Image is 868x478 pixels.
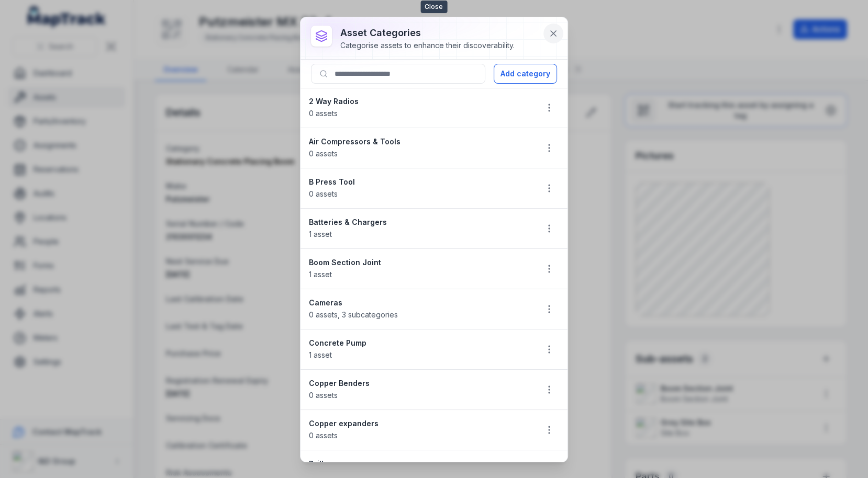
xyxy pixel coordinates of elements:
[309,310,398,319] span: 0 assets , 3 subcategories
[309,136,529,147] strong: Air Compressors & Tools
[309,459,529,469] strong: Drills
[309,217,529,227] strong: Batteries & Chargers
[309,418,529,429] strong: Copper expanders
[340,26,515,40] h3: asset categories
[309,270,332,279] span: 1 asset
[420,1,447,13] span: Close
[309,338,529,348] strong: Concrete Pump
[340,40,515,51] div: Categorise assets to enhance their discoverability.
[309,298,529,308] strong: Cameras
[309,350,332,359] span: 1 asset
[309,257,529,268] strong: Boom Section Joint
[494,64,557,84] button: Add category
[309,96,529,107] strong: 2 Way Radios
[309,391,338,400] span: 0 assets
[309,378,529,389] strong: Copper Benders
[309,149,338,158] span: 0 assets
[309,109,338,118] span: 0 assets
[309,431,338,440] span: 0 assets
[309,177,529,187] strong: B Press Tool
[309,189,338,198] span: 0 assets
[309,230,332,238] span: 1 asset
